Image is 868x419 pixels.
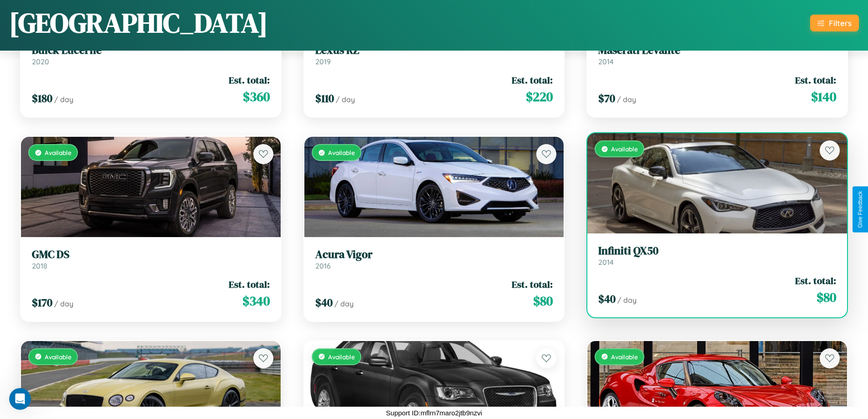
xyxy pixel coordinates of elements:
a: Buick Lucerne2020 [32,44,270,66]
span: $ 170 [32,295,52,310]
span: 2016 [315,261,331,270]
button: Filters [810,15,859,31]
span: 2014 [598,258,614,267]
span: $ 40 [315,295,333,310]
span: 2020 [32,57,49,66]
a: GMC DS2018 [32,248,270,270]
span: $ 110 [315,91,334,106]
span: / day [54,95,73,104]
span: Available [611,353,638,361]
div: Give Feedback [857,191,863,228]
h3: Infiniti QX50 [598,244,836,258]
span: Est. total: [229,73,270,87]
p: Support ID: mflrn7maro2jtb9nzvi [386,407,482,419]
h3: GMC DS [32,248,270,261]
span: 2018 [32,261,47,270]
span: $ 40 [598,291,616,306]
span: Available [45,353,72,361]
h3: Lexus RZ [315,44,553,57]
span: Available [45,149,72,156]
a: Acura Vigor2016 [315,248,553,270]
h3: Acura Vigor [315,248,553,261]
span: $ 80 [817,288,836,306]
a: Lexus RZ2019 [315,44,553,66]
span: Est. total: [229,278,270,291]
a: Maserati Levante2014 [598,44,836,66]
span: / day [336,95,355,104]
span: 2014 [598,57,614,66]
h3: Buick Lucerne [32,44,270,57]
span: / day [617,95,636,104]
span: $ 360 [243,88,270,106]
span: Available [328,353,355,361]
span: Est. total: [795,73,836,87]
span: $ 140 [811,88,836,106]
span: $ 220 [526,88,553,106]
span: Est. total: [512,278,553,291]
span: 2019 [315,57,331,66]
span: Est. total: [512,73,553,87]
span: Available [328,149,355,156]
span: / day [54,299,73,308]
span: $ 180 [32,91,52,106]
span: $ 80 [533,292,553,310]
a: Infiniti QX502014 [598,244,836,267]
h1: [GEOGRAPHIC_DATA] [9,4,268,41]
span: $ 70 [598,91,615,106]
span: Available [611,145,638,153]
div: Filters [829,18,852,28]
iframe: Intercom live chat [9,388,31,410]
span: / day [617,295,637,305]
h3: Maserati Levante [598,44,836,57]
span: $ 340 [242,292,270,310]
span: / day [334,299,354,308]
span: Est. total: [795,274,836,287]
